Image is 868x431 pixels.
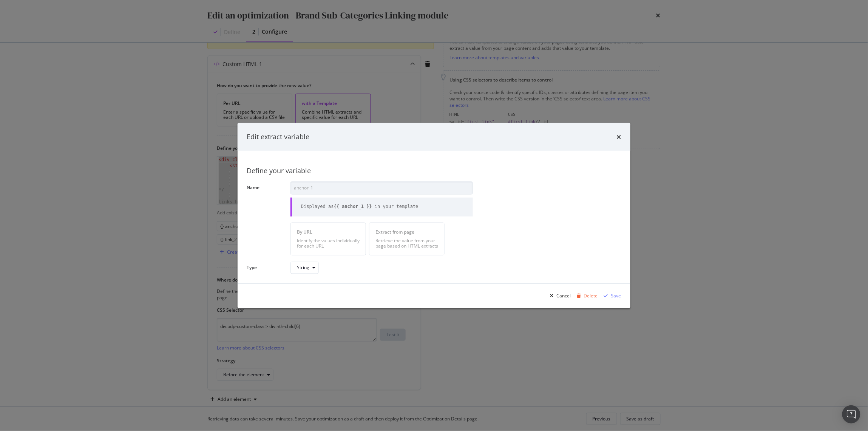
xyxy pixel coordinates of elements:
[547,290,571,302] button: Cancel
[238,123,630,308] div: modal
[247,132,309,142] div: Edit extract variable
[611,293,621,299] div: Save
[297,229,360,235] div: By URL
[375,238,438,249] div: Retrieve the value from your page based on HTML extracts
[247,264,284,272] label: Type
[301,204,419,210] div: Displayed as in your template
[247,185,284,214] label: Name
[617,132,621,142] div: times
[247,166,621,175] div: Define your variable
[375,229,438,235] div: Extract from page
[574,290,598,302] button: Delete
[297,266,309,270] div: String
[556,293,571,299] div: Cancel
[842,405,860,423] div: Open Intercom Messenger
[334,204,372,209] b: {{ anchor_1 }}
[601,290,621,302] button: Save
[290,262,319,274] button: String
[584,293,598,299] div: Delete
[297,238,360,249] div: Identify the values individually for each URL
